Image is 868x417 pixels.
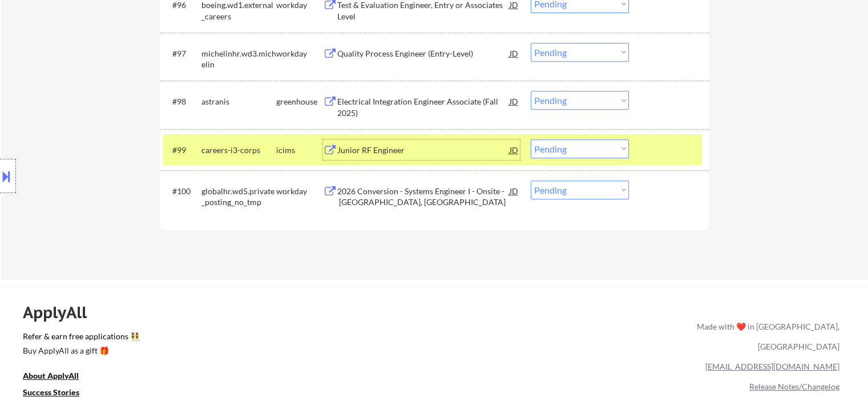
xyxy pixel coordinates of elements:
[276,96,323,107] div: greenhouse
[23,387,79,397] u: Success Stories
[337,48,510,59] div: Quality Process Engineer (Entry-Level)
[692,316,839,356] div: Made with ❤️ in [GEOGRAPHIC_DATA], [GEOGRAPHIC_DATA]
[201,186,276,208] div: globalhr.wd5.private_posting_no_tmp
[337,145,510,156] div: Junior RF Engineer
[508,139,520,160] div: JD
[23,303,100,322] div: ApplyAll
[201,96,276,107] div: astranis
[337,96,510,118] div: Electrical Integration Engineer Associate (Fall 2025)
[201,48,276,70] div: michelinhr.wd3.michelin
[276,48,323,59] div: workday
[508,43,520,63] div: JD
[705,362,839,371] a: [EMAIL_ADDRESS][DOMAIN_NAME]
[23,344,137,359] a: Buy ApplyAll as a gift 🎁
[508,91,520,111] div: JD
[508,181,520,201] div: JD
[749,382,839,391] a: Release Notes/Changelog
[337,186,510,208] div: 2026 Conversion - Systems Engineer I - Onsite - [GEOGRAPHIC_DATA], [GEOGRAPHIC_DATA]
[23,332,458,344] a: Refer & earn free applications 👯‍♀️
[23,370,95,384] a: About ApplyAll
[276,186,323,197] div: workday
[23,386,95,400] a: Success Stories
[276,145,323,156] div: icims
[201,145,276,156] div: careers-i3-corps
[23,347,137,355] div: Buy ApplyAll as a gift 🎁
[23,371,79,380] u: About ApplyAll
[172,48,192,59] div: #97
